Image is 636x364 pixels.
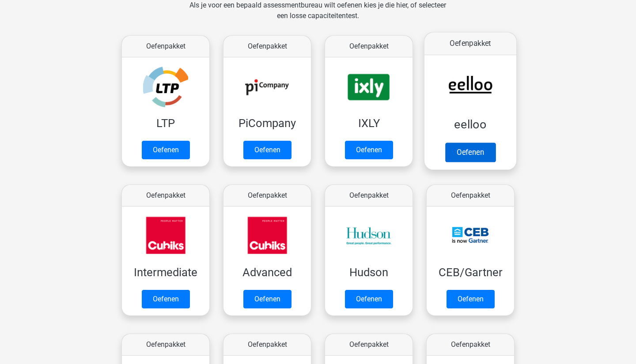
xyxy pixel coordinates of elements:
[445,143,496,162] a: Oefenen
[142,141,190,159] a: Oefenen
[345,290,393,308] a: Oefenen
[345,141,393,159] a: Oefenen
[142,290,190,308] a: Oefenen
[243,141,291,159] a: Oefenen
[447,290,495,308] a: Oefenen
[243,290,291,308] a: Oefenen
